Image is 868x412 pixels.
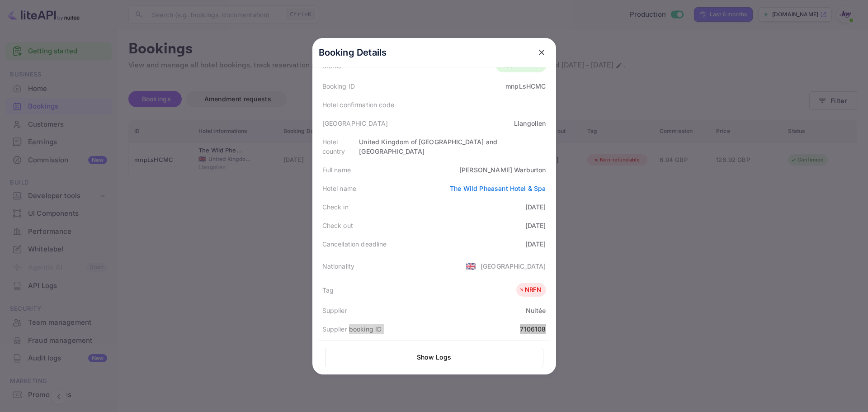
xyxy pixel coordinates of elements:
[359,137,546,156] div: United Kingdom of [GEOGRAPHIC_DATA] and [GEOGRAPHIC_DATA]
[505,81,546,91] div: mnpLsHCMC
[322,165,351,175] div: Full name
[322,100,394,109] div: Hotel confirmation code
[325,348,543,367] button: Show Logs
[322,184,357,193] div: Hotel name
[322,137,359,156] div: Hotel country
[519,285,542,294] div: NRFN
[525,239,546,249] div: [DATE]
[466,258,476,274] span: United States
[459,165,546,175] div: [PERSON_NAME] Warburton
[322,239,387,249] div: Cancellation deadline
[319,46,387,59] p: Booking Details
[481,261,546,271] div: [GEOGRAPHIC_DATA]
[520,324,546,334] div: 7106108
[322,306,347,315] div: Supplier
[525,202,546,212] div: [DATE]
[526,306,546,315] div: Nuitée
[322,81,355,91] div: Booking ID
[322,221,353,230] div: Check out
[450,185,546,192] a: The Wild Pheasant Hotel & Spa
[322,261,355,271] div: Nationality
[514,118,546,128] div: Llangollen
[525,221,546,230] div: [DATE]
[322,202,349,212] div: Check in
[322,324,382,334] div: Supplier booking ID
[322,285,334,295] div: Tag
[322,118,388,128] div: [GEOGRAPHIC_DATA]
[533,44,550,61] button: close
